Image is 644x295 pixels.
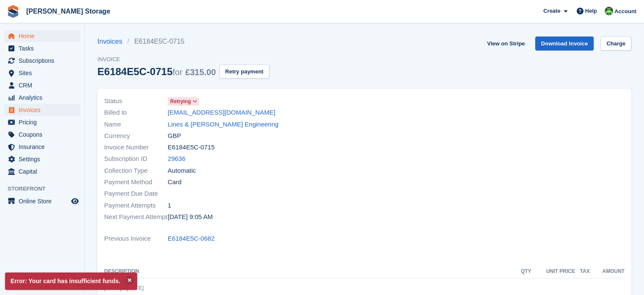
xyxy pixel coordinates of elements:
[4,166,80,177] a: menu
[7,5,19,18] img: stora-icon-8386f47178a22dfd0bd8f6a31ec36ba5ce8667c1dd55bd0f319d3a0aa187defe.svg
[4,79,80,91] a: menu
[168,166,196,176] span: Automatic
[8,185,84,193] span: Storefront
[4,195,80,207] a: menu
[168,234,215,244] a: E6184E5C-0682
[168,212,213,222] time: 2025-09-06 08:05:24 UTC
[172,67,182,77] span: for
[4,116,80,128] a: menu
[515,265,531,278] th: QTY
[97,66,216,77] div: E6184E5C-0715
[484,37,528,51] a: View on Stripe
[543,7,560,15] span: Create
[19,30,69,42] span: Home
[600,37,631,51] a: Charge
[614,7,636,16] span: Account
[4,104,80,116] a: menu
[23,4,113,18] a: [PERSON_NAME] Storage
[168,108,275,118] a: [EMAIL_ADDRESS][DOMAIN_NAME]
[168,154,185,164] a: 29636
[104,96,168,106] span: Status
[4,153,80,165] a: menu
[19,129,69,140] span: Coupons
[19,67,69,79] span: Sites
[19,55,69,67] span: Subscriptions
[19,92,69,104] span: Analytics
[4,129,80,140] a: menu
[104,120,168,129] span: Name
[168,96,199,106] a: Retrying
[5,273,137,290] p: Error: Your card has insufficient funds.
[70,196,80,206] a: Preview store
[104,234,168,244] span: Previous Invoice
[104,265,515,278] th: Description
[585,7,597,15] span: Help
[19,195,69,207] span: Online Store
[4,30,80,42] a: menu
[104,131,168,141] span: Currency
[531,265,575,278] th: Unit Price
[4,42,80,54] a: menu
[19,166,69,177] span: Capital
[104,154,168,164] span: Subscription ID
[4,92,80,104] a: menu
[19,79,69,91] span: CRM
[605,7,613,15] img: Thomas Frary
[168,131,181,141] span: GBP
[104,143,168,152] span: Invoice Number
[185,67,216,77] span: £315.00
[535,37,594,51] a: Download Invoice
[19,42,69,54] span: Tasks
[104,177,168,187] span: Payment Method
[170,98,191,105] span: Retrying
[575,265,590,278] th: Tax
[104,166,168,176] span: Collection Type
[4,55,80,67] a: menu
[4,67,80,79] a: menu
[104,189,168,199] span: Payment Due Date
[168,201,171,211] span: 1
[104,212,168,222] span: Next Payment Attempt
[104,108,168,118] span: Billed to
[19,116,69,128] span: Pricing
[168,143,215,152] span: E6184E5C-0715
[97,37,269,47] nav: breadcrumbs
[19,141,69,153] span: Insurance
[590,265,625,278] th: Amount
[104,285,144,291] span: [DATE] - [DATE]
[104,201,168,211] span: Payment Attempts
[19,104,69,116] span: Invoices
[219,65,269,79] button: Retry payment
[97,37,127,47] a: Invoices
[19,153,69,165] span: Settings
[168,177,182,187] span: Card
[4,141,80,153] a: menu
[168,120,279,129] a: Lines & [PERSON_NAME] Engineering
[97,55,269,64] span: Invoice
